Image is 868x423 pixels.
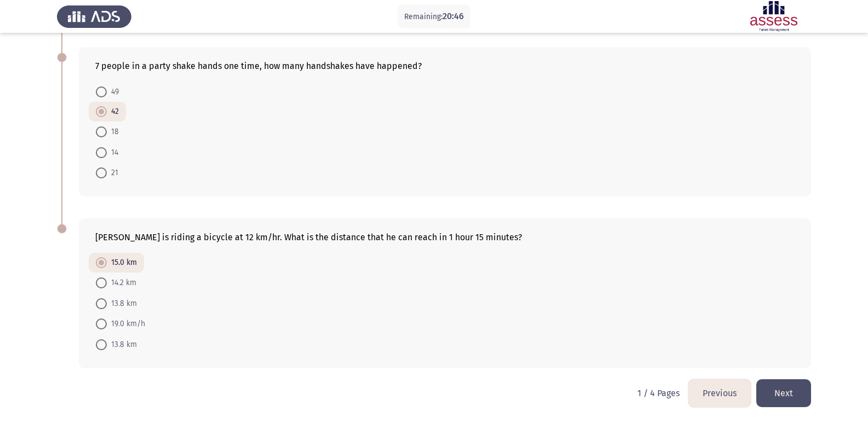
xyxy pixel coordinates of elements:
div: 7 people in a party shake hands one time, how many handshakes have happened? [95,61,795,71]
span: 13.8 km [107,297,137,310]
span: 14 [107,146,118,159]
span: 13.8 km [107,338,137,351]
span: 15.0 km [107,256,137,269]
div: [PERSON_NAME] is riding a bicycle at 12 km/hr. What is the distance that he can reach in 1 hour 1... [95,232,795,242]
button: load previous page [688,379,751,407]
span: 20:46 [442,11,464,21]
span: 49 [107,85,119,98]
span: 42 [107,105,119,118]
p: 1 / 4 Pages [637,388,680,398]
span: 19.0 km/h [107,317,145,331]
span: 14.2 km [107,276,136,289]
span: 18 [107,125,119,138]
img: Assessment logo of ASSESS Focus 4 Module Assessment (EN/AR) (Advanced - IB) [737,1,811,32]
img: Assess Talent Management logo [57,1,131,32]
button: load next page [756,379,811,407]
span: 21 [107,166,118,179]
p: Remaining: [404,10,464,24]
